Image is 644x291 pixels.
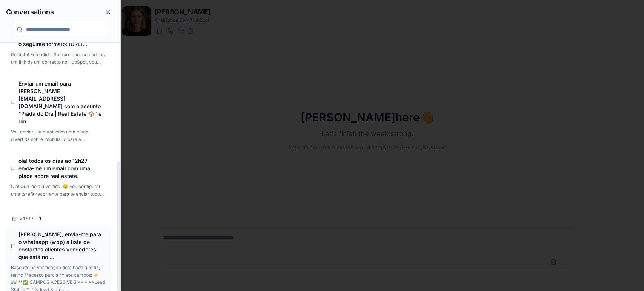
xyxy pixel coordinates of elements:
div: 24/09 [6,211,111,226]
div: Chat Interface [11,100,15,105]
p: Olá! Que ideia divertida! 😊 Vou configurar uma tarefa recorrente para te enviar todos os dias às ... [11,183,105,198]
h4: Enviar um email para matilde@matchrealestate.pt com o assunto "Piada do Dia | Real Estate 🏠" e um... [18,80,102,125]
div: Enviar um email para [PERSON_NAME][EMAIL_ADDRESS][DOMAIN_NAME] com o assunto "Piada do Dia | Real... [6,75,111,151]
div: ola! memoriza que os links de contacto no hubspot tem sempre o seguinte formato: [URL]...Perfeito... [6,20,111,74]
h4: Ola beatriz, envia-me para o whatsapp (wpp) a lista de contactos clientes vendedores que está no ... [18,231,102,261]
p: Perfeito! Entendido. Sempre que me pedires um link de um contacto no HubSpot, vou usar o formato:... [11,51,105,66]
div: ola! todos os dias ao 12h27 envia-me um email com uma piada sobre real estate.Olá! Que ideia dive... [6,152,111,205]
button: Close conversations panel [102,6,114,18]
div: Chat Interface [11,244,15,248]
p: Vou enviar um email com uma piada divertida sobre imobiliário para a Matilde!Email enviado com su... [11,128,105,143]
div: Chat Interface [11,166,15,171]
div: 1 [37,214,44,223]
h3: Conversations [6,7,54,17]
h4: ola! todos os dias ao 12h27 envia-me um email com uma piada sobre real estate. [18,157,102,180]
